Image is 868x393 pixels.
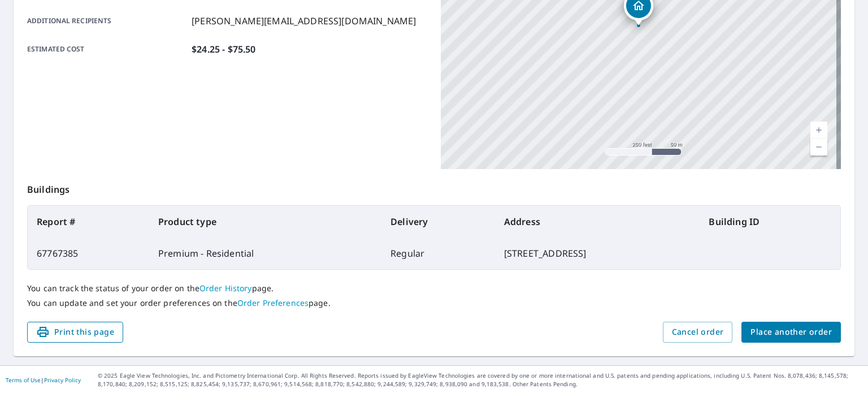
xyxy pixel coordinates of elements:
[750,325,832,339] span: Place another order
[192,42,255,56] p: $24.25 - $75.50
[36,325,114,339] span: Print this page
[149,206,381,237] th: Product type
[27,42,187,56] p: Estimated cost
[810,139,827,156] a: Current Level 17, Zoom Out
[6,377,81,383] p: |
[700,206,840,237] th: Building ID
[381,237,495,269] td: Regular
[199,283,252,293] a: Order History
[192,14,416,28] p: [PERSON_NAME][EMAIL_ADDRESS][DOMAIN_NAME]
[237,297,309,308] a: Order Preferences
[27,14,187,28] p: Additional recipients
[27,322,123,343] button: Print this page
[810,122,827,139] a: Current Level 17, Zoom In
[6,376,41,384] a: Terms of Use
[44,376,81,384] a: Privacy Policy
[672,325,724,339] span: Cancel order
[28,206,149,237] th: Report #
[381,206,495,237] th: Delivery
[27,283,841,293] p: You can track the status of your order on the page.
[149,237,381,269] td: Premium - Residential
[741,322,841,343] button: Place another order
[27,298,841,308] p: You can update and set your order preferences on the page.
[28,237,149,269] td: 67767385
[495,206,700,237] th: Address
[27,169,841,205] p: Buildings
[663,322,733,343] button: Cancel order
[98,372,862,388] p: © 2025 Eagle View Technologies, Inc. and Pictometry International Corp. All Rights Reserved. Repo...
[495,237,700,269] td: [STREET_ADDRESS]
